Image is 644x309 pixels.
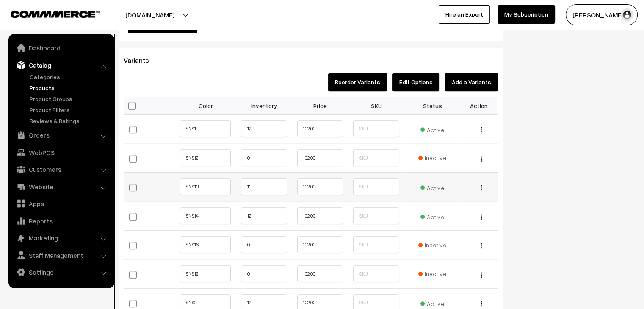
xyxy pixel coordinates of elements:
[14,14,20,20] img: logo_orange.svg
[28,83,111,92] a: Products
[481,272,482,278] img: Menu
[328,73,387,91] button: Reorder Variants
[11,11,100,17] img: COMMMERCE
[11,248,111,263] a: Staff Management
[418,240,446,249] span: Inactive
[236,97,292,115] th: Inventory
[241,149,287,166] input: 0
[420,297,444,308] span: Active
[292,97,348,115] th: Price
[481,243,482,248] img: Menu
[241,236,287,253] input: 0
[28,116,111,125] a: Reviews & Ratings
[241,265,287,282] input: 0
[445,73,498,91] button: Add a Variants
[481,185,482,190] img: Menu
[460,97,498,115] th: Action
[23,49,30,56] img: tab_domain_overview_orange.svg
[11,40,111,55] a: Dashboard
[11,145,111,160] a: WebPOS
[481,127,482,132] img: Menu
[439,5,490,24] a: Hire an Expert
[348,97,404,115] th: SKU
[22,22,93,29] div: Domain: [DOMAIN_NAME]
[96,4,204,25] button: [DOMAIN_NAME]
[11,265,111,280] a: Settings
[481,214,482,220] img: Menu
[11,58,111,73] a: Catalog
[418,153,446,162] span: Inactive
[241,178,287,195] input: 11
[353,207,399,224] input: SKU
[124,56,159,64] span: Variants
[392,73,439,91] button: Edit Options
[28,94,111,103] a: Product Groups
[94,50,143,55] div: Keywords by Traffic
[11,162,111,177] a: Customers
[404,97,461,115] th: Status
[420,210,444,221] span: Active
[353,149,399,166] input: SKU
[420,123,444,134] span: Active
[11,127,111,143] a: Orders
[28,72,111,81] a: Categories
[241,120,287,137] input: 12
[566,4,638,25] button: [PERSON_NAME]…
[481,301,482,306] img: Menu
[11,179,111,194] a: Website
[180,97,236,115] th: Color
[11,213,111,229] a: Reports
[621,8,633,21] img: user
[241,207,287,224] input: 12
[11,8,85,19] a: COMMMERCE
[28,105,111,114] a: Product Filters
[353,178,399,195] input: SKU
[11,230,111,246] a: Marketing
[498,5,555,24] a: My Subscription
[11,196,111,211] a: Apps
[353,236,399,253] input: SKU
[32,50,76,55] div: Domain Overview
[353,265,399,282] input: SKU
[84,49,91,56] img: tab_keywords_by_traffic_grey.svg
[14,22,20,29] img: website_grey.svg
[418,269,446,278] span: Inactive
[420,181,444,192] span: Active
[481,156,482,162] img: Menu
[353,120,399,137] input: SKU
[24,14,41,20] div: v 4.0.25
